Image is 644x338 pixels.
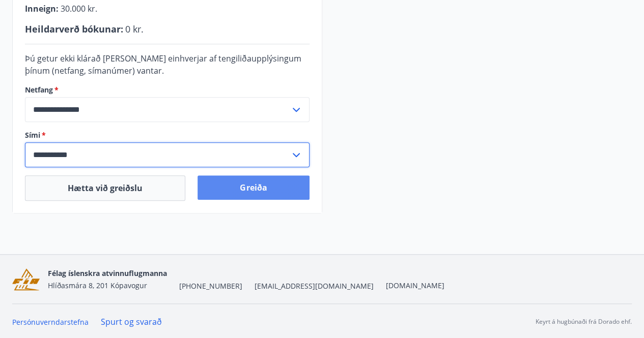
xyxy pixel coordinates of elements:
span: [EMAIL_ADDRESS][DOMAIN_NAME] [255,281,374,291]
span: Inneign : [25,3,59,14]
span: Heildarverð bókunar : [25,23,123,35]
span: Hlíðasmára 8, 201 Kópavogur [48,281,147,290]
label: Sími [25,130,310,140]
a: Persónuverndarstefna [12,317,89,327]
span: Þú getur ekki klárað [PERSON_NAME] einhverjar af tengiliðaupplýsingum þínum (netfang, símanúmer) ... [25,53,301,76]
span: 0 kr. [125,23,144,35]
label: Netfang [25,85,310,95]
button: Greiða [198,175,309,200]
img: FGYwLRsDkrbKU9IF3wjeuKl1ApL8nCcSRU6gK6qq.png [12,268,40,290]
p: Keyrt á hugbúnaði frá Dorado ehf. [536,317,632,326]
span: Félag íslenskra atvinnuflugmanna [48,268,167,278]
button: Hætta við greiðslu [25,175,185,201]
a: Spurt og svarað [101,316,162,327]
a: [DOMAIN_NAME] [386,281,444,290]
span: [PHONE_NUMBER] [179,281,242,291]
span: 30.000 kr. [61,3,97,14]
